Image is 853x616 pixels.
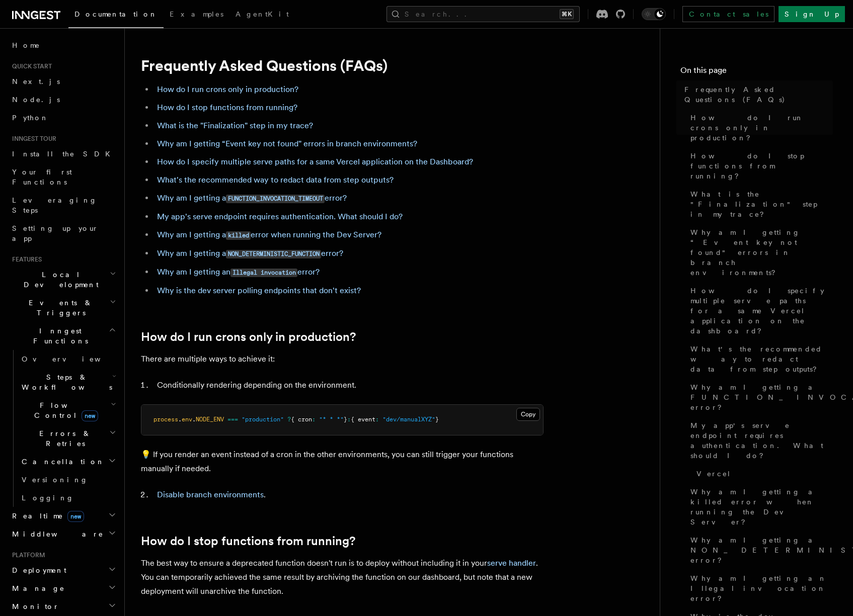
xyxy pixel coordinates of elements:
span: What's the recommended way to redact data from step outputs? [690,344,833,374]
a: How do I stop functions from running? [141,534,355,548]
span: . [178,416,182,423]
div: Inngest Functions [8,350,118,507]
span: Platform [8,551,45,559]
span: Flow Control [18,400,111,420]
a: Documentation [68,3,164,28]
button: Local Development [8,266,118,294]
a: Next.js [8,72,118,91]
a: How do I run crons only in production? [686,109,833,147]
span: Local Development [8,270,110,290]
button: Errors & Retries [18,424,118,453]
button: Manage [8,579,118,597]
code: NON_DETERMINISTIC_FUNCTION [226,250,321,258]
code: Illegal invocation [230,269,297,277]
span: : [312,416,316,423]
span: Why am I getting a killed error when running the Dev Server? [690,487,833,527]
h4: On this page [680,64,833,80]
span: process [153,416,178,423]
a: Why is the dev server polling endpoints that don't exist? [157,286,361,295]
span: Why am I getting “Event key not found" errors in branch environments? [690,227,833,278]
a: How do I specify multiple serve paths for a same Vercel application on the Dashboard? [157,157,473,166]
li: . [154,488,544,502]
span: Home [12,40,40,50]
button: Realtimenew [8,507,118,525]
h1: Frequently Asked Questions (FAQs) [141,56,544,74]
a: Logging [18,489,118,507]
a: Disable branch environments [157,490,264,499]
span: Versioning [22,476,88,484]
span: === [227,416,238,423]
span: Cancellation [18,457,105,467]
button: Toggle dark mode [642,8,666,20]
li: Conditionally rendering depending on the environment. [154,378,544,392]
a: Versioning [18,471,118,489]
span: NODE_ENV [196,416,224,423]
a: Home [8,36,118,54]
button: Copy [516,408,540,421]
a: Why am I getting akillederror when running the Dev Server? [157,230,381,239]
button: Events & Triggers [8,294,118,322]
span: new [67,511,84,522]
span: Your first Functions [12,168,72,186]
a: Examples [164,3,229,27]
a: What is the "Finalization" step in my trace? [157,121,313,130]
a: Node.js [8,91,118,109]
span: Leveraging Steps [12,196,97,214]
span: My app's serve endpoint requires authentication. What should I do? [690,420,833,461]
span: Setting up your app [12,224,99,242]
button: Deployment [8,561,118,579]
span: Python [12,114,49,122]
a: Sign Up [779,6,845,22]
a: My app's serve endpoint requires authentication. What should I do? [157,212,403,221]
a: What's the recommended way to redact data from step outputs? [157,175,394,185]
button: Search...⌘K [386,6,580,22]
span: Node.js [12,96,60,104]
span: env [182,416,192,423]
a: Why am I getting an Illegal invocation error? [686,569,833,607]
a: Contact sales [682,6,774,22]
a: Setting up your app [8,219,118,247]
span: Inngest tour [8,135,56,143]
a: What is the "Finalization" step in my trace? [686,185,833,223]
a: Leveraging Steps [8,191,118,219]
a: How do I run crons only in production? [141,330,356,344]
a: What's the recommended way to redact data from step outputs? [686,340,833,378]
span: { event [351,416,375,423]
button: Middleware [8,525,118,543]
span: Manage [8,583,65,593]
span: Frequently Asked Questions (FAQs) [684,84,833,105]
a: Python [8,109,118,127]
span: Deployment [8,565,66,575]
code: killed [226,231,251,240]
a: How do I run crons only in production? [157,84,298,94]
span: Documentation [74,10,158,18]
span: Install the SDK [12,150,116,158]
p: The best way to ensure a deprecated function doesn't run is to deploy without including it in you... [141,556,544,598]
a: Why am I getting “Event key not found" errors in branch environments? [157,139,417,148]
span: Realtime [8,511,84,521]
kbd: ⌘K [560,9,574,19]
span: How do I specify multiple serve paths for a same Vercel application on the dashboard? [690,286,833,336]
button: Steps & Workflows [18,368,118,396]
a: How do I specify multiple serve paths for a same Vercel application on the dashboard? [686,282,833,340]
a: Overview [18,350,118,368]
a: Vercel [692,465,833,483]
a: Why am I getting aFUNCTION_INVOCATION_TIMEOUTerror? [157,193,347,203]
a: How do I stop functions from running? [157,103,297,112]
span: Overview [22,355,125,363]
a: AgentKit [229,3,295,27]
span: Steps & Workflows [18,372,112,392]
code: FUNCTION_INVOCATION_TIMEOUT [226,195,325,203]
span: ? [287,416,291,423]
button: Flow Controlnew [18,396,118,424]
span: "production" [242,416,284,423]
span: Why am I getting an Illegal invocation error? [690,573,833,603]
span: How do I run crons only in production? [690,113,833,143]
span: Monitor [8,601,59,611]
span: new [82,410,98,421]
a: Why am I getting “Event key not found" errors in branch environments? [686,223,833,282]
a: Your first Functions [8,163,118,191]
button: Inngest Functions [8,322,118,350]
span: "dev/manualXYZ" [382,416,435,423]
a: Install the SDK [8,145,118,163]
